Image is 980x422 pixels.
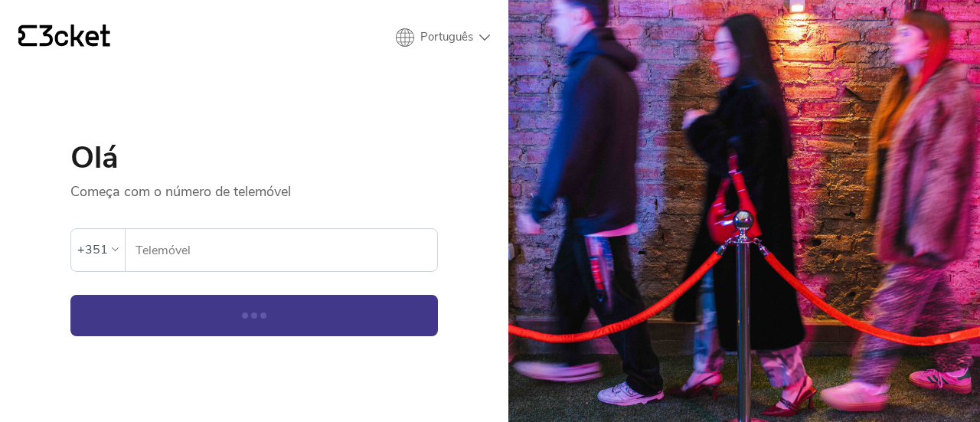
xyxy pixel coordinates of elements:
[77,238,108,261] div: +351
[70,173,438,201] p: Começa com o número de telemóvel
[18,25,110,51] a: {' '}
[126,229,437,272] label: Telemóvel
[70,142,438,173] h1: Olá
[70,295,438,336] button: Continuar
[18,25,37,47] g: {' '}
[135,229,437,271] input: Telemóvel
